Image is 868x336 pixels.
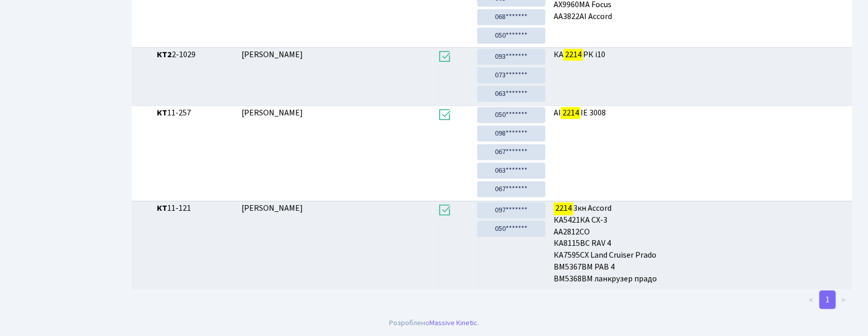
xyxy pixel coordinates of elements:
[564,47,583,62] mark: 2214
[554,107,848,119] span: AI IE 3008
[554,203,848,285] span: 3кн Accord КА5421КА CX-3 АА2812СО КА8115ВС RAV 4 КА7595СХ Land Cruiser Prado ВМ5367ВМ РАВ 4 ВМ536...
[389,317,479,329] div: Розроблено .
[554,49,848,61] span: КА РК i10
[157,49,233,61] span: 2-1029
[157,203,233,214] span: 11-121
[429,317,477,328] a: Massive Kinetic
[819,291,836,309] a: 1
[242,107,303,119] span: [PERSON_NAME]
[242,203,303,214] span: [PERSON_NAME]
[242,49,303,60] span: [PERSON_NAME]
[157,107,233,119] span: 11-257
[157,107,167,119] b: КТ
[561,106,581,120] mark: 2214
[157,49,172,60] b: КТ2
[157,203,167,214] b: КТ
[554,201,573,215] mark: 2214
